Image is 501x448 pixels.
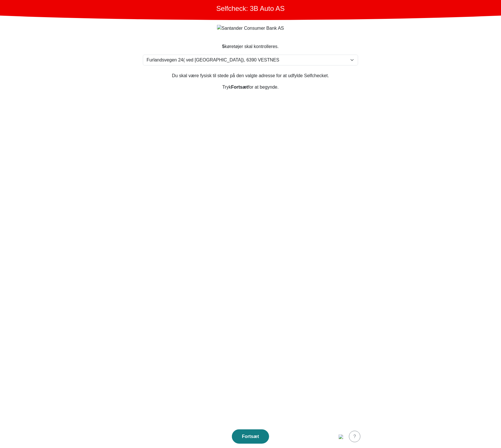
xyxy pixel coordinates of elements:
[339,435,343,439] img: dk.png
[349,431,360,442] button: ?
[143,84,358,91] p: Tryk for at begynde.
[143,43,358,50] div: køretøjer skal kontrolleres.
[232,429,269,444] button: Fortsæt
[353,433,357,440] div: ?
[231,85,248,89] strong: Fortsæt
[222,44,225,49] strong: 5
[143,72,358,79] p: Du skal være fysisk til stede på den valgte adresse for at udfylde Selfchecket.
[238,433,263,440] div: Fortsæt
[216,5,285,13] h1: Selfcheck: 3B Auto AS
[217,25,284,32] img: Santander Consumer Bank AS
